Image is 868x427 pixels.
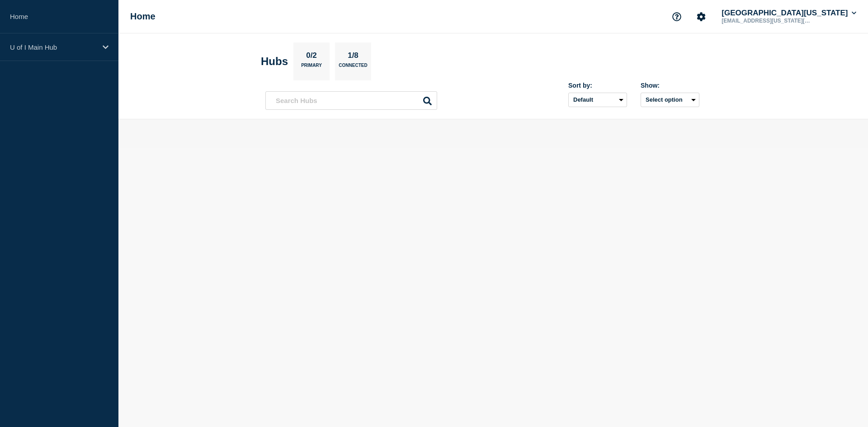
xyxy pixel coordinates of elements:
[667,7,686,26] button: Support
[130,11,156,22] h1: Home
[344,51,362,63] p: 1/8
[641,82,699,89] div: Show:
[568,93,627,107] select: Sort by
[692,7,711,26] button: Account settings
[641,93,699,107] button: Select option
[339,63,367,72] p: Connected
[261,55,288,68] h2: Hubs
[568,82,627,89] div: Sort by:
[720,9,858,18] button: [GEOGRAPHIC_DATA][US_STATE]
[10,43,97,51] p: U of I Main Hub
[720,18,814,24] p: [EMAIL_ADDRESS][US_STATE][DOMAIN_NAME]
[301,63,322,72] p: Primary
[265,91,437,110] input: Search Hubs
[303,51,321,63] p: 0/2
